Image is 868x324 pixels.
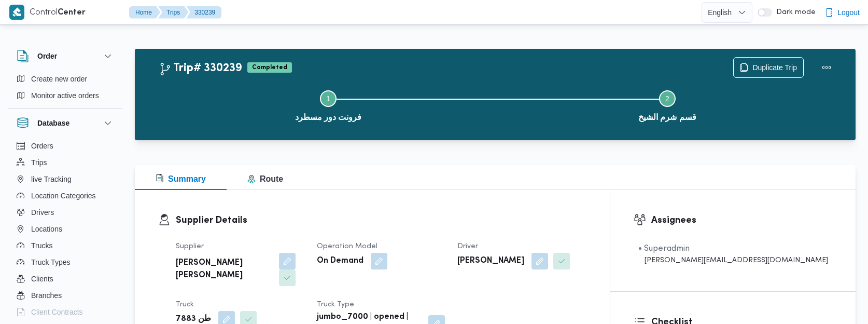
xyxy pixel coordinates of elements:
span: Logout [837,6,860,19]
span: Create new order [31,73,87,85]
span: live Tracking [31,173,72,185]
span: Locations [31,223,62,235]
span: Trips [31,156,47,169]
button: 330239 [186,6,221,19]
div: • Superadmin [638,242,828,255]
h2: Trip# 330239 [159,62,242,75]
button: Monitor active orders [12,87,118,104]
b: Center [58,9,86,17]
span: Client Contracts [31,306,83,318]
h3: Database [37,117,69,129]
span: Route [247,174,283,183]
span: Orders [31,140,53,152]
button: Clients [12,271,118,287]
span: Supplier [176,243,204,250]
button: Trips [158,6,188,19]
button: Trips [12,154,118,171]
div: [PERSON_NAME][EMAIL_ADDRESS][DOMAIN_NAME] [638,255,828,266]
span: Branches [31,289,62,302]
button: Create new order [12,71,118,87]
button: Location Categories [12,187,118,204]
button: قسم شرم الشيخ [498,78,837,132]
span: Operation Model [317,243,377,250]
span: • Superadmin mohamed.nabil@illa.com.eg [638,242,828,266]
span: Truck Type [317,301,354,308]
span: Trucks [31,239,52,252]
b: [PERSON_NAME] [457,255,524,267]
button: Client Contracts [12,304,118,320]
span: 2 [665,95,669,103]
button: Drivers [12,204,118,221]
span: Driver [457,243,478,250]
b: On Demand [317,255,363,267]
span: Truck Types [31,256,70,268]
button: Duplicate Trip [733,57,804,78]
img: X8yXhbKr1z7QwAAAABJRU5ErkJggg== [9,5,24,20]
b: Completed [252,64,287,71]
span: Completed [247,62,292,73]
span: Location Categories [31,190,96,202]
button: live Tracking [12,171,118,187]
span: Drivers [31,206,54,219]
button: Home [129,6,160,19]
button: Actions [816,57,837,78]
button: Logout [821,2,864,23]
button: Trucks [12,237,118,254]
button: Locations [12,221,118,237]
div: Order [8,71,122,108]
button: Truck Types [12,254,118,271]
button: Branches [12,287,118,304]
span: فرونت دور مسطرد [295,111,362,124]
span: Dark mode [772,8,816,17]
span: Duplicate Trip [752,61,797,74]
span: 1 [326,95,330,103]
span: Truck [176,301,194,308]
span: Monitor active orders [31,89,99,102]
button: Database [17,117,114,129]
span: قسم شرم الشيخ [638,111,696,124]
b: [PERSON_NAME] [PERSON_NAME] [176,257,272,282]
button: فرونت دور مسطرد [159,78,498,132]
button: Orders [12,138,118,154]
h3: Supplier Details [176,213,586,227]
span: Clients [31,273,53,285]
h3: Order [37,50,57,62]
button: Order [17,50,114,62]
h3: Assignees [651,213,832,227]
span: Summary [156,174,206,183]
